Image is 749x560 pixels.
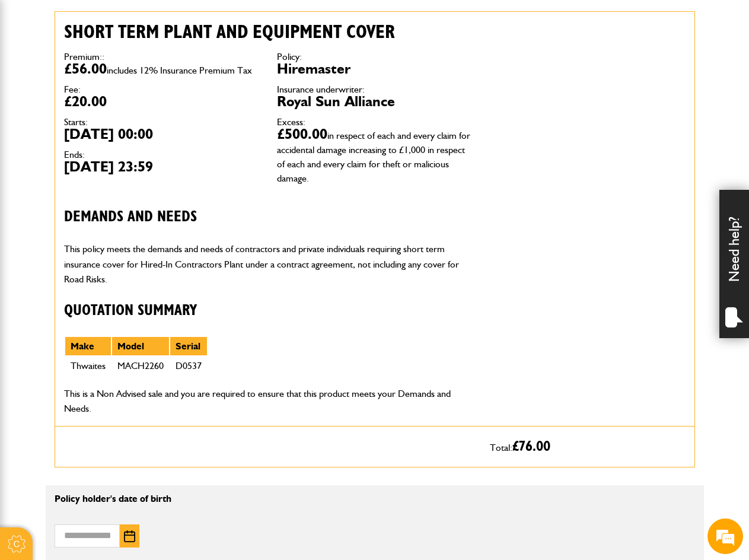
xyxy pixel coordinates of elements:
dd: £56.00 [64,62,259,76]
td: D0537 [170,356,208,376]
th: Model [111,336,170,357]
h3: Demands and needs [64,208,473,227]
dt: Premium:: [64,52,259,62]
input: Enter your email address [15,145,216,171]
span: in respect of each and every claim for accidental damage increasing to £1,000 in respect of each ... [277,130,470,184]
dt: Insurance underwriter: [277,85,472,94]
em: Start Chat [161,365,215,381]
h3: Quotation Summary [64,302,473,320]
td: MACH2260 [111,356,170,376]
dt: Fee: [64,85,259,94]
span: includes 12% Insurance Premium Tax [107,65,252,76]
div: Chat with us now [62,66,199,82]
p: Total: [490,435,685,458]
th: Make [65,336,111,357]
dd: £20.00 [64,94,259,109]
dd: Hiremaster [277,62,472,76]
p: This is a Non Advised sale and you are required to ensure that this product meets your Demands an... [64,386,473,416]
dd: £500.00 [277,127,472,184]
img: d_20077148190_company_1631870298795_20077148190 [20,66,50,82]
dd: [DATE] 23:59 [64,160,259,174]
h2: Short term plant and equipment cover [64,21,473,43]
dt: Excess: [277,117,472,127]
span: £ [512,440,550,454]
td: Thwaites [65,356,111,376]
textarea: Type your message and hit 'Enter' [15,215,216,355]
dt: Starts: [64,117,259,127]
div: Minimize live chat window [195,6,223,34]
dd: [DATE] 00:00 [64,127,259,141]
dd: Royal Sun Alliance [277,94,472,109]
dt: Policy: [277,52,472,62]
input: Enter your phone number [15,180,216,206]
p: Policy holder's date of birth [55,494,695,504]
input: Enter your last name [15,110,216,136]
span: 76.00 [519,440,550,454]
p: This policy meets the demands and needs of contractors and private individuals requiring short te... [64,241,473,287]
th: Serial [170,336,208,357]
dt: Ends: [64,150,259,160]
div: Need help? [719,190,749,338]
img: Choose date [124,530,135,542]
